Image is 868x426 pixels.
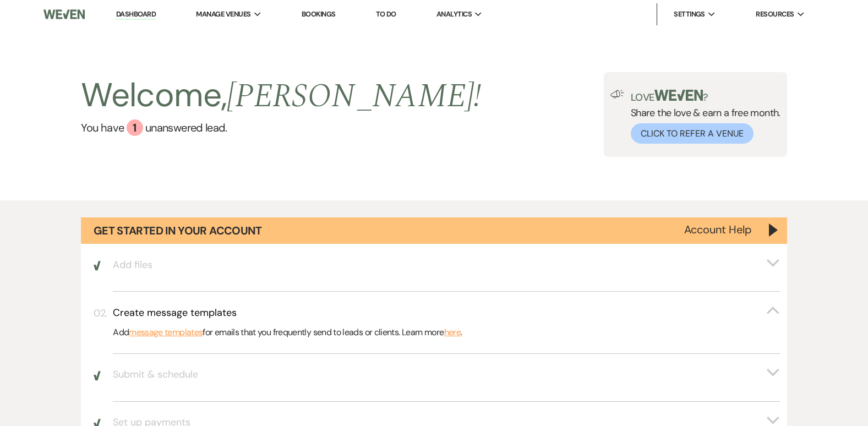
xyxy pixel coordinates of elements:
div: 1 [127,119,143,136]
h3: Submit & schedule [113,368,198,381]
a: message templates [129,325,203,340]
p: Add for emails that you frequently send to leads or clients. Learn more . [113,325,780,340]
span: Analytics [436,9,472,20]
a: You have 1 unanswered lead. [81,119,481,136]
p: Love ? [631,90,780,102]
h3: Add files [113,258,152,272]
h1: Get Started in Your Account [94,223,262,238]
a: To Do [376,9,396,19]
span: [PERSON_NAME] ! [227,71,481,122]
h3: Create message templates [113,306,237,320]
span: Manage Venues [196,9,250,20]
img: Weven Logo [43,3,85,26]
a: Dashboard [116,9,156,20]
button: Click to Refer a Venue [631,123,754,144]
button: Add files [113,258,780,272]
span: Settings [674,9,705,20]
h2: Welcome, [81,72,481,119]
a: here [444,325,461,340]
span: Resources [756,9,794,20]
button: Create message templates [113,306,780,320]
button: Account Help [684,224,752,235]
button: Submit & schedule [113,368,780,381]
a: Bookings [302,9,336,19]
img: weven-logo-green.svg [654,90,703,101]
img: loud-speaker-illustration.svg [610,90,624,99]
div: Share the love & earn a free month. [624,90,780,144]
